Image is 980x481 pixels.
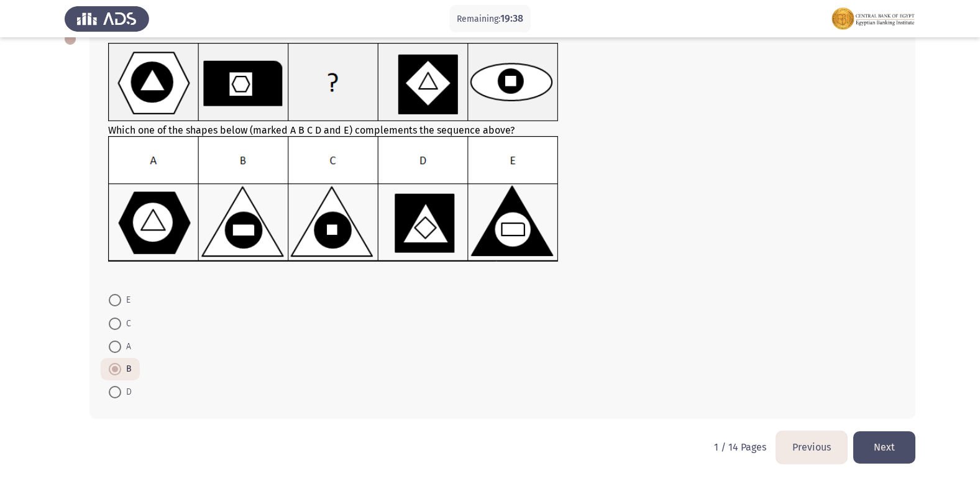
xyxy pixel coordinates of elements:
button: load previous page [776,431,847,463]
span: B [121,362,132,377]
button: load next page [853,431,915,463]
img: Assessment logo of FOCUS Assessment 3 Modules EN [831,1,915,36]
div: Which one of the shapes below (marked A B C D and E) complements the sequence above? [108,43,897,277]
img: UkFYMDA5MUEucG5nMTYyMjAzMzE3MTk3Nw==.png [108,43,559,122]
span: C [121,316,131,331]
span: A [121,339,131,354]
span: 19:38 [500,12,523,24]
span: D [121,385,132,400]
img: Assess Talent Management logo [65,1,149,36]
p: Remaining: [457,11,523,27]
img: UkFYMDA5MUIucG5nMTYyMjAzMzI0NzA2Ng==.png [108,136,559,262]
span: E [121,293,131,308]
p: 1 / 14 Pages [714,441,766,453]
